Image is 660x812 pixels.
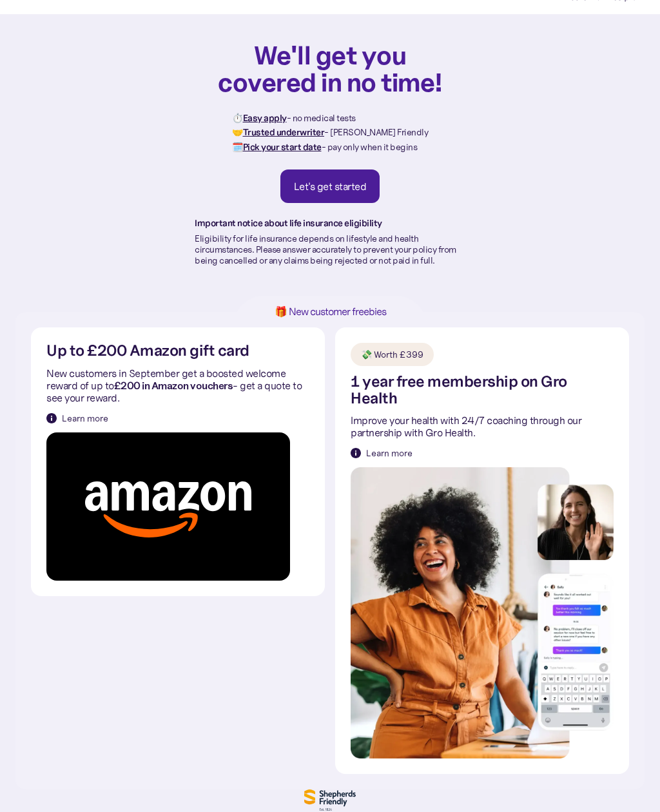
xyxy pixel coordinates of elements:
div: Let's get started [294,180,367,193]
strong: Trusted underwriter [243,126,325,138]
strong: £200 in Amazon vouchers [114,379,233,392]
strong: Easy apply [243,112,287,124]
a: Learn more [46,412,108,425]
strong: Pick your start date [243,141,322,153]
div: 💸 Worth £399 [361,348,423,361]
div: Learn more [366,447,412,459]
h2: Up to £200 Amazon gift card [46,343,249,359]
a: Learn more [351,447,412,459]
h1: 🎁 New customer freebies [254,306,406,317]
div: Learn more [62,412,108,425]
strong: Important notice about life insurance eligibility [195,217,382,229]
p: Improve your health with 24/7 coaching through our partnership with Gro Health. [351,414,614,439]
p: Eligibility for life insurance depends on lifestyle and health circumstances. Please answer accur... [195,233,465,266]
p: ⏱️ - no medical tests 🤝 - [PERSON_NAME] Friendly 🗓️ - pay only when it begins [232,111,428,154]
a: Let's get started [280,169,380,203]
p: New customers in September get a boosted welcome reward of up to - get a quote to see your reward. [46,367,309,405]
h2: 1 year free membership on Gro Health [351,374,614,406]
h1: We'll get you covered in no time! [217,41,443,95]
